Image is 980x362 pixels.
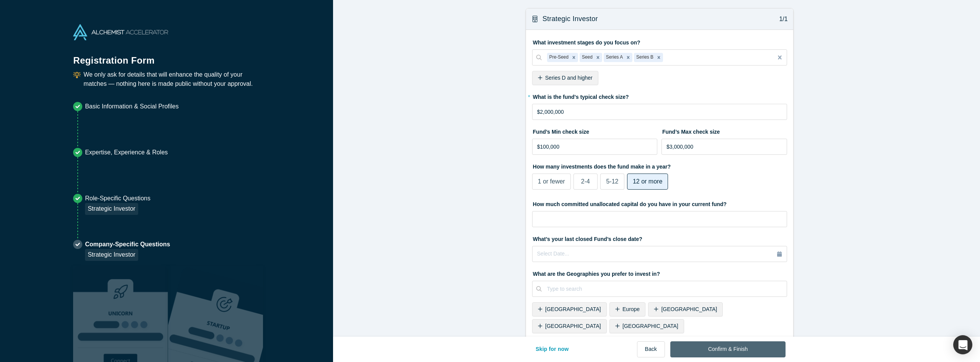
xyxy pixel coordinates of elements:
[532,198,787,208] label: How much committed unallocated capital do you have in your current fund?
[609,302,645,316] div: Europe
[661,306,717,312] span: [GEOGRAPHIC_DATA]
[532,319,607,333] div: [GEOGRAPHIC_DATA]
[633,178,662,185] span: 12 or more
[73,24,168,40] img: Alchemist Accelerator Logo
[604,53,624,62] div: Series A
[85,249,138,261] div: Strategic Investor
[655,53,663,62] div: Remove Series B
[622,323,678,329] span: [GEOGRAPHIC_DATA]
[85,194,150,203] p: Role-Specific Questions
[609,319,684,333] div: [GEOGRAPHIC_DATA]
[538,178,565,185] span: 1 or fewer
[661,125,787,136] label: Fund’s Max check size
[73,46,260,67] h1: Registration Form
[594,53,602,62] div: Remove Seed
[570,53,578,62] div: Remove Pre-Seed
[661,139,787,155] input: $
[775,15,788,24] p: 1/1
[637,341,665,357] button: Back
[85,148,168,157] p: Expertise, Experience & Roles
[532,139,658,155] input: $
[532,246,787,262] button: Select Date...
[622,306,640,312] span: Europe
[528,341,577,357] button: Skip for now
[545,75,593,81] span: Series D and higher
[83,70,260,88] p: We only ask for details that will enhance the quality of your matches — nothing here is made publ...
[532,267,787,278] label: What are the Geographies you prefer to invest in?
[624,53,632,62] div: Remove Series A
[532,36,787,47] label: What investment stages do you focus on?
[542,14,598,24] h3: Strategic Investor
[547,53,570,62] div: Pre-Seed
[532,104,787,120] input: $
[85,203,138,215] div: Strategic Investor
[532,302,607,316] div: [GEOGRAPHIC_DATA]
[606,178,618,185] span: 5-12
[545,323,601,329] span: [GEOGRAPHIC_DATA]
[532,160,787,171] label: How many investments does the fund make in a year?
[581,178,590,185] span: 2-4
[648,302,723,316] div: [GEOGRAPHIC_DATA]
[85,240,170,249] p: Company-Specific Questions
[532,71,598,85] div: Series D and higher
[634,53,655,62] div: Series B
[670,341,786,357] button: Confirm & Finish
[532,125,658,136] label: Fund’s Min check size
[537,251,569,257] span: Select Date...
[532,90,787,101] label: What is the fund's typical check size?
[85,102,179,111] p: Basic Information & Social Profiles
[545,306,601,312] span: [GEOGRAPHIC_DATA]
[532,233,787,243] label: What’s your last closed Fund’s close date?
[580,53,594,62] div: Seed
